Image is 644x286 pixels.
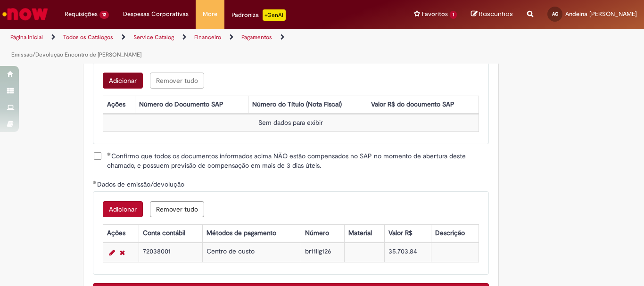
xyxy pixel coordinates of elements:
[422,9,448,19] span: Favoritos
[139,225,202,242] th: Conta contábil
[301,243,344,262] td: br11llg126
[471,10,513,19] a: Rascunhos
[385,243,431,262] td: 35.703,84
[301,225,344,242] th: Número
[133,33,174,41] a: Service Catalog
[103,201,143,217] button: Adicionar uma linha para Dados de emissão/devolução
[117,247,127,258] a: Remover linha 1
[150,201,204,217] button: Remover todas as linhas de Dados de emissão/devolução
[99,11,109,19] span: 12
[93,180,97,184] span: Obrigatório Preenchido
[203,9,217,19] span: More
[103,225,139,242] th: Ações
[450,11,457,19] span: 1
[10,33,43,41] a: Página inicial
[103,114,479,132] td: Sem dados para exibir
[11,51,141,58] a: Emissão/Devolução Encontro de [PERSON_NAME]
[263,9,286,21] p: +GenAi
[63,33,113,41] a: Todos os Catálogos
[367,96,479,114] th: Valor R$ do documento SAP
[552,11,558,17] span: AG
[241,33,272,41] a: Pagamentos
[345,225,385,242] th: Material
[203,225,301,242] th: Métodos de pagamento
[107,151,489,170] span: Confirmo que todos os documentos informados acima NÃO estão compensados no SAP no momento de aber...
[7,29,422,64] ul: Trilhas de página
[65,9,98,19] span: Requisições
[139,243,202,262] td: 72038001
[123,9,189,19] span: Despesas Corporativas
[97,180,186,188] span: Dados de emissão/devolução
[231,9,286,21] div: Padroniza
[203,243,301,262] td: Centro de custo
[107,152,111,156] span: Obrigatório Preenchido
[385,225,431,242] th: Valor R$
[103,73,143,89] button: Adicionar uma linha para Informações do(s) documento(s) a ser(em) abatido(s)
[194,33,221,41] a: Financeiro
[103,96,135,114] th: Ações
[1,5,50,24] img: ServiceNow
[479,9,513,18] span: Rascunhos
[431,225,479,242] th: Descrição
[107,247,117,258] a: Editar Linha 1
[565,10,637,18] span: Andeina [PERSON_NAME]
[248,96,367,114] th: Número do Título (Nota Fiscal)
[135,96,248,114] th: Número do Documento SAP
